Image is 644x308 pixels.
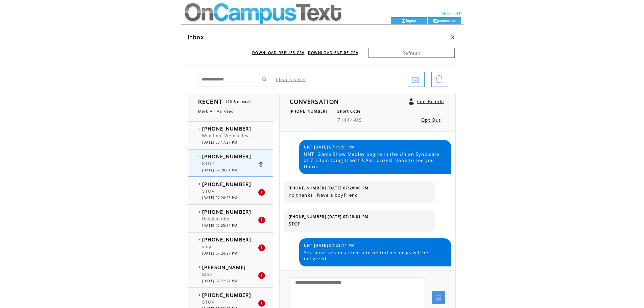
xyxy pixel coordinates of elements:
[308,50,358,55] a: DOWNLOAD ENTIRE CSV
[258,272,265,279] div: 1
[442,11,461,16] span: Hello UNT
[289,221,431,227] span: STOP
[202,189,215,194] span: STOP
[289,192,431,198] span: no thanks i have a boyfriend
[198,266,200,268] img: bulletFull.png
[226,99,251,104] span: (15 Unread)
[258,162,264,168] a: Click to delete these messgaes
[259,72,269,87] input: Submit
[304,243,355,248] span: UNT [DATE] 07:28:11 PM
[188,33,204,41] span: Inbox
[258,300,265,307] div: 1
[202,153,252,160] span: [PHONE_NUMBER]
[276,76,306,82] a: Clear Search
[421,117,441,123] a: Opt Out
[202,236,252,243] span: [PHONE_NUMBER]
[202,125,252,132] span: [PHONE_NUMBER]
[368,48,455,58] a: Refresh
[304,151,446,169] span: UNT! Game Show Medley begins in the Union Syndicate at 7:30pm tonight with CASH prizes! Hope to s...
[417,98,444,104] a: Edit Profile
[406,18,416,23] a: logout
[202,217,230,221] span: Unsubscribe
[202,140,238,145] span: [DATE] 03:17:27 PM
[258,217,265,223] div: 1
[337,117,362,123] span: 71444-US
[202,161,215,166] span: STOP
[202,264,246,270] span: [PERSON_NAME]
[304,145,355,149] span: UNT [DATE] 07:19:51 PM
[435,72,443,87] img: bell.png
[258,244,265,251] div: 1
[202,196,238,200] span: [DATE] 07:26:23 PM
[202,272,212,277] span: Stop
[198,156,200,157] img: bulletEmpty.png
[411,72,420,87] img: archive.png
[290,97,339,105] span: CONVERSATION
[202,168,238,172] span: [DATE] 07:28:01 PM
[202,251,238,256] span: [DATE] 07:24:27 PM
[337,109,361,114] span: Short Code
[202,300,215,305] span: STOP
[202,208,252,215] span: [PHONE_NUMBER]
[198,239,200,240] img: bulletFull.png
[289,214,369,219] span: [PHONE_NUMBER] [DATE] 07:28:01 PM
[252,50,305,55] a: DOWNLOAD REPLIES CSV
[198,97,223,105] span: RECENT
[409,98,414,105] a: Click to edit user profile
[202,244,212,249] span: stop
[198,183,200,185] img: bulletFull.png
[202,132,298,139] span: Woo hoo! We can't wait to see you tonight!
[258,189,265,196] div: 1
[433,18,438,24] img: contact_us_icon.gif
[401,18,406,24] img: account_icon.gif
[198,211,200,213] img: bulletFull.png
[202,279,238,283] span: [DATE] 07:22:27 PM
[198,294,200,296] img: bulletFull.png
[202,223,238,228] span: [DATE] 07:25:24 PM
[290,109,328,114] span: [PHONE_NUMBER]
[304,250,446,262] span: You have unsubscribed and no further msgs will be delivered.
[198,128,200,129] img: bulletEmpty.png
[202,291,252,298] span: [PHONE_NUMBER]
[202,181,252,187] span: [PHONE_NUMBER]
[289,186,369,190] span: [PHONE_NUMBER] [DATE] 07:28:00 PM
[198,109,234,114] a: Mark All As Read
[438,18,456,23] a: contact us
